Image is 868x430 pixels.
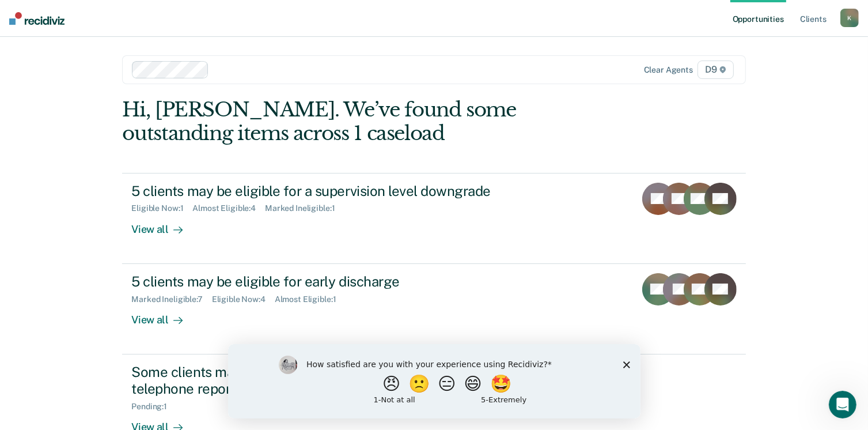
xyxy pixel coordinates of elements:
button: K [840,9,859,27]
a: 5 clients may be eligible for a supervision level downgradeEligible Now:1Almost Eligible:4Marked ... [122,173,745,264]
a: 5 clients may be eligible for early dischargeMarked Ineligible:7Eligible Now:4Almost Eligible:1Vi... [122,264,745,354]
img: Recidiviz [9,12,65,25]
div: Clear agents [644,65,693,75]
div: Almost Eligible : 1 [275,295,346,304]
div: Pending : 1 [131,402,176,412]
span: D9 [698,61,734,79]
div: View all [131,304,196,326]
div: 5 clients may be eligible for early discharge [131,273,536,290]
div: Some clients may be eligible for downgrade to a minimum telephone reporting [131,364,536,397]
div: Marked Ineligible : 1 [265,203,344,213]
div: Hi, [PERSON_NAME]. We’ve found some outstanding items across 1 caseload [122,98,621,145]
div: Eligible Now : 4 [212,295,275,304]
iframe: Intercom live chat [829,391,856,418]
div: Almost Eligible : 4 [192,203,265,213]
div: 5 clients may be eligible for a supervision level downgrade [131,183,536,199]
div: Marked Ineligible : 7 [131,295,211,304]
div: Eligible Now : 1 [131,203,192,213]
div: View all [131,213,196,236]
iframe: Survey by Kim from Recidiviz [228,344,640,418]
